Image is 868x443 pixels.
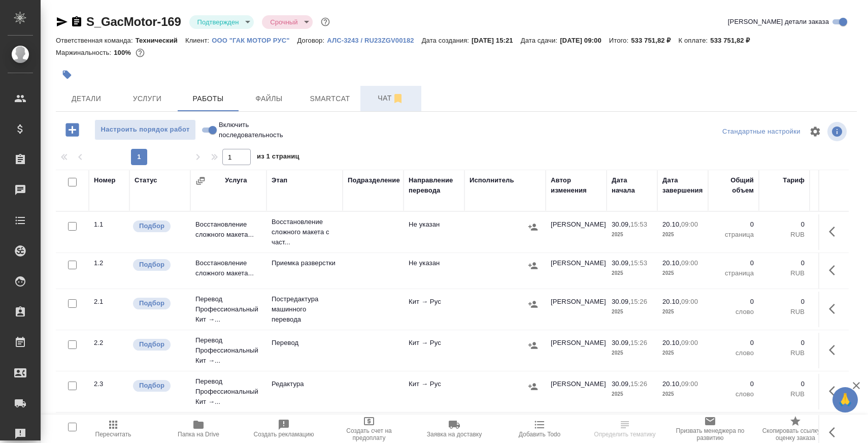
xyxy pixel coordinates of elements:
[662,175,703,196] div: Дата завершения
[667,415,753,443] button: Призвать менеджера по развитию
[86,15,181,28] a: S_GacMotor-169
[472,37,521,44] p: [DATE] 15:21
[681,298,698,305] p: 09:00
[190,214,266,250] td: Восстановление сложного макета...
[783,175,805,185] div: Тариф
[136,37,185,44] p: Технический
[412,415,497,443] button: Заявка на доставку
[272,294,338,325] p: Постредактура машинного перевода
[139,339,164,350] p: Подбор
[212,37,297,44] p: ООО "ГАК МОТОР РУС"
[662,307,703,317] p: 2025
[497,415,582,443] button: Добавить Todo
[823,258,847,282] button: Здесь прячутся важные кнопки
[764,268,805,278] p: RUB
[612,389,652,399] p: 2025
[713,338,754,348] p: 0
[837,389,854,410] span: 🙏
[681,220,698,228] p: 09:00
[815,268,860,278] p: RUB
[815,297,860,307] p: 0
[267,18,301,26] button: Срочный
[674,427,747,441] span: Призвать менеджера по развитию
[713,175,754,196] div: Общий объем
[56,16,68,28] button: Скопировать ссылку для ЯМессенджера
[241,415,326,443] button: Создать рекламацию
[94,338,124,348] div: 2.2
[525,219,541,235] button: Назначить
[713,379,754,389] p: 0
[254,431,314,438] span: Создать рекламацию
[348,175,400,185] div: Подразделение
[422,37,472,44] p: Дата создания:
[612,175,652,196] div: Дата начала
[56,64,78,86] button: Добавить тэг
[156,415,241,443] button: Папка на Drive
[546,374,607,409] td: [PERSON_NAME]
[630,220,647,228] p: 15:53
[525,379,541,394] button: Назначить
[662,380,681,388] p: 20.10,
[560,37,609,44] p: [DATE] 09:00
[815,338,860,348] p: 0
[297,37,327,44] p: Договор:
[190,371,266,412] td: Перевод Профессиональный Кит →...
[612,339,630,346] p: 30.09,
[764,379,805,389] p: 0
[546,292,607,327] td: [PERSON_NAME]
[662,259,681,267] p: 20.10,
[713,307,754,317] p: слово
[612,259,630,267] p: 30.09,
[582,415,667,443] button: Определить тематику
[132,338,185,352] div: Можно подбирать исполнителей
[546,333,607,368] td: [PERSON_NAME]
[713,268,754,278] p: страница
[190,330,266,371] td: Перевод Профессиональный Кит →...
[392,92,404,105] svg: Отписаться
[139,298,164,308] p: Подбор
[764,338,805,348] p: 0
[114,49,133,56] p: 100%
[764,230,805,240] p: RUB
[764,219,805,230] p: 0
[803,119,827,144] span: Настроить таблицу
[681,380,698,388] p: 09:00
[815,230,860,240] p: RUB
[94,119,196,140] button: Настроить порядок работ
[56,37,136,44] p: Ответственная команда:
[681,339,698,346] p: 09:00
[327,36,421,44] a: АЛС-3243 / RU23ZGV00182
[94,258,124,268] div: 1.2
[71,415,156,443] button: Пересчитать
[185,37,212,44] p: Клиент:
[272,258,338,268] p: Приемка разверстки
[132,219,185,233] div: Можно подбирать исполнителей
[764,297,805,307] p: 0
[630,339,647,346] p: 15:26
[764,258,805,268] p: 0
[404,253,464,289] td: Не указан
[94,219,124,230] div: 1.1
[662,268,703,278] p: 2025
[612,220,630,228] p: 30.09,
[609,37,631,44] p: Итого:
[832,387,858,413] button: 🙏
[815,389,860,399] p: RUB
[245,92,293,105] span: Файлы
[62,92,111,105] span: Детали
[319,15,332,28] button: Доп статусы указывают на важность/срочность заказа
[546,214,607,250] td: [PERSON_NAME]
[827,122,849,141] span: Посмотреть информацию
[815,379,860,389] p: 0
[132,258,185,272] div: Можно подбирать исполнителей
[815,307,860,317] p: RUB
[332,427,406,441] span: Создать счет на предоплату
[272,175,287,185] div: Этап
[713,297,754,307] p: 0
[326,415,412,443] button: Создать счет на предоплату
[132,379,185,393] div: Можно подбирать исполнителей
[225,175,247,185] div: Услуга
[546,253,607,289] td: [PERSON_NAME]
[525,338,541,353] button: Назначить
[133,46,147,59] button: 0.00 RUB;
